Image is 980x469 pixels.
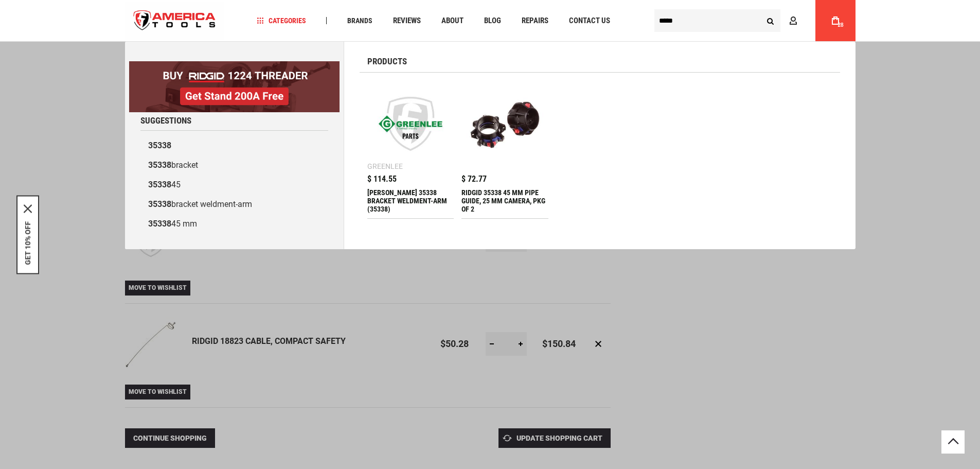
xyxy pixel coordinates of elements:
[129,61,340,69] a: BOGO: Buy RIDGID® 1224 Threader, Get Stand 200A Free!
[125,2,225,40] a: store logo
[367,188,454,213] div: Greenlee 35338 BRACKET WELDMENT-ARM (35338)
[437,14,468,28] a: About
[24,221,32,265] button: GET 10% OFF
[140,214,328,234] a: 3533845 mm
[461,80,548,218] a: RIDGID 35338 45 MM PIPE GUIDE, 25 MM CAMERA, PKG OF 2 $ 72.77 RIDGID 35338 45 MM PIPE GUIDE, 25 M...
[441,17,464,25] span: About
[125,2,225,40] img: America Tools
[148,160,171,170] b: 35338
[140,175,328,195] a: 3533845
[564,14,615,28] a: Contact Us
[367,80,454,218] a: Greenlee 35338 BRACKET WELDMENT-ARM (35338) Greenlee $ 114.55 [PERSON_NAME] 35338 BRACKET WELDMEN...
[761,11,780,30] button: Search
[479,14,506,28] a: Blog
[393,17,421,25] span: Reviews
[484,17,501,25] span: Blog
[461,188,548,213] div: RIDGID 35338 45 MM PIPE GUIDE, 25 MM CAMERA, PKG OF 2
[522,17,548,25] span: Repairs
[347,17,372,24] span: Brands
[778,101,980,469] iframe: LiveChat chat widget
[129,61,340,112] img: BOGO: Buy RIDGID® 1224 Threader, Get Stand 200A Free!
[517,14,553,28] a: Repairs
[140,116,191,125] span: Suggestions
[367,163,403,170] div: Greenlee
[252,14,311,28] a: Categories
[569,17,610,25] span: Contact Us
[343,14,377,28] a: Brands
[388,14,425,28] a: Reviews
[148,199,171,209] b: 35338
[367,175,397,183] span: $ 114.55
[140,155,328,175] a: 35338bracket
[257,17,306,24] span: Categories
[140,195,328,214] a: 35338bracket weldment-arm
[467,85,543,162] img: RIDGID 35338 45 MM PIPE GUIDE, 25 MM CAMERA, PKG OF 2
[24,204,32,213] button: Close
[838,22,843,28] span: 28
[148,180,171,189] b: 35338
[372,85,449,162] img: Greenlee 35338 BRACKET WELDMENT-ARM (35338)
[461,175,487,183] span: $ 72.77
[24,204,32,213] svg: close icon
[148,219,171,229] b: 35338
[367,57,407,66] span: Products
[140,136,328,155] a: 35338
[148,141,171,150] b: 35338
